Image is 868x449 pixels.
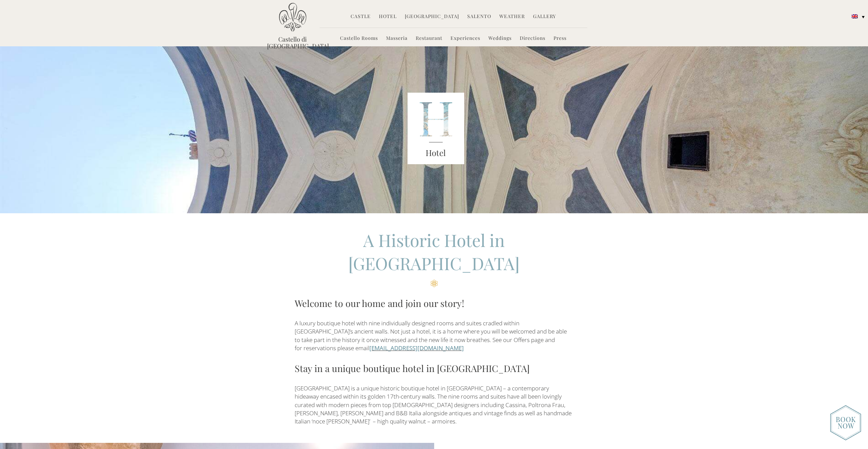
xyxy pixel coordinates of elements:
[295,319,573,352] p: A luxury boutique hotel with nine individually designed rooms and suites cradled within [GEOGRAPH...
[267,36,318,49] a: Castello di [GEOGRAPHIC_DATA]
[295,229,573,287] h2: A Historic Hotel in [GEOGRAPHIC_DATA]
[295,296,573,310] h3: Welcome to our home and join our story!
[351,13,371,21] a: Castle
[554,35,567,43] a: Press
[369,344,464,352] a: [EMAIL_ADDRESS][DOMAIN_NAME]
[533,13,556,21] a: Gallery
[408,147,464,159] h3: Hotel
[451,35,480,43] a: Experiences
[295,361,573,375] h3: Stay in a unique boutique hotel in [GEOGRAPHIC_DATA]
[852,14,858,18] img: English
[520,35,545,43] a: Directions
[416,35,442,43] a: Restaurant
[408,93,464,164] img: castello_header_block.png
[405,13,459,21] a: [GEOGRAPHIC_DATA]
[279,3,306,32] img: Castello di Ugento
[499,13,525,21] a: Weather
[467,13,491,21] a: Salento
[488,35,512,43] a: Weddings
[830,405,861,440] img: new-booknow.png
[379,13,397,21] a: Hotel
[295,384,573,425] p: [GEOGRAPHIC_DATA] is a unique historic boutique hotel in [GEOGRAPHIC_DATA] – a contemporary hidea...
[386,35,408,43] a: Masseria
[340,35,378,43] a: Castello Rooms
